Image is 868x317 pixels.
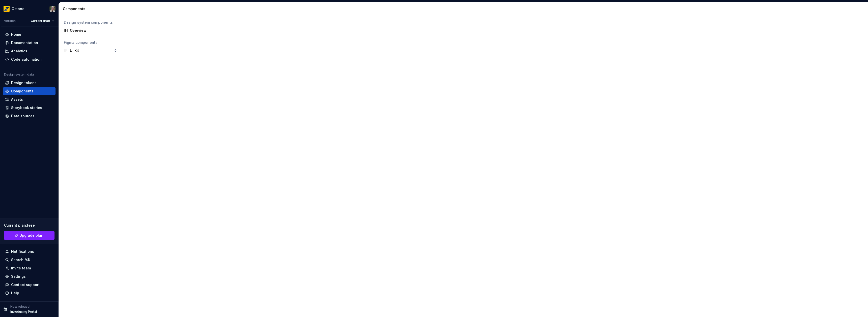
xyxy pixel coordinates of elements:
[11,57,42,62] div: Code automation
[3,256,56,264] button: Search ⌘K
[4,231,55,240] a: Upgrade plan
[70,48,79,53] div: UI Kit
[3,248,56,256] button: Notifications
[11,49,27,54] div: Analytics
[11,266,31,271] div: Invite team
[31,19,50,23] span: Current draft
[70,28,117,33] div: Overview
[3,272,56,280] a: Settings
[29,17,57,24] button: Current draft
[4,73,34,77] div: Design system data
[11,249,34,254] div: Notifications
[3,289,56,297] button: Help
[10,310,37,314] p: Introducing Portal
[3,55,56,63] a: Code automation
[63,6,120,11] div: Components
[19,233,43,238] span: Upgrade plan
[3,47,56,55] a: Analytics
[11,80,37,85] div: Design tokens
[3,264,56,272] a: Invite team
[11,32,21,37] div: Home
[11,291,19,296] div: Help
[11,89,34,94] div: Components
[11,105,42,110] div: Storybook stories
[11,97,23,102] div: Assets
[3,104,56,112] a: Storybook stories
[3,112,56,120] a: Data sources
[4,223,55,228] div: Current plan : Free
[10,305,30,309] p: New release!
[11,114,35,119] div: Data sources
[11,257,30,262] div: Search ⌘K
[11,282,40,287] div: Contact support
[3,87,56,95] a: Components
[62,47,119,55] a: UI Kit0
[64,40,117,45] div: Figma components
[115,49,117,53] div: 0
[1,3,58,14] button: OctaneTiago
[3,95,56,103] a: Assets
[4,19,16,23] div: Version
[64,20,117,25] div: Design system components
[62,26,119,34] a: Overview
[3,39,56,47] a: Documentation
[4,6,10,12] img: e8093afa-4b23-4413-bf51-00cde92dbd3f.png
[3,79,56,87] a: Design tokens
[49,6,56,12] img: Tiago
[11,40,38,45] div: Documentation
[3,30,56,39] a: Home
[11,274,26,279] div: Settings
[12,6,24,11] div: Octane
[3,281,56,289] button: Contact support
